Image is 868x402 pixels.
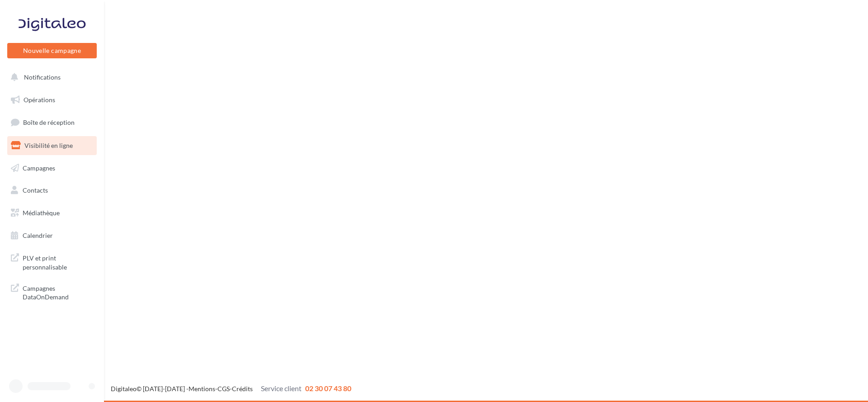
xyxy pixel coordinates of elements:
[24,73,61,81] span: Notifications
[5,113,99,132] a: Boîte de réception
[5,279,99,305] a: Campagnes DataOnDemand
[217,385,230,393] a: CGS
[23,164,55,171] span: Campagnes
[23,186,48,194] span: Contacts
[5,68,95,87] button: Notifications
[23,282,93,302] span: Campagnes DataOnDemand
[23,252,93,271] span: PLV et print personnalisable
[7,43,97,58] button: Nouvelle campagne
[5,159,99,178] a: Campagnes
[261,384,302,393] span: Service client
[24,96,55,104] span: Opérations
[23,232,53,239] span: Calendrier
[5,203,99,222] a: Médiathèque
[5,181,99,200] a: Contacts
[5,248,99,275] a: PLV et print personnalisable
[232,385,253,393] a: Crédits
[111,385,137,393] a: Digitaleo
[24,142,73,149] span: Visibilité en ligne
[5,226,99,245] a: Calendrier
[305,384,351,393] span: 02 30 07 43 80
[23,209,60,217] span: Médiathèque
[189,385,215,393] a: Mentions
[111,385,351,393] span: © [DATE]-[DATE] - - -
[5,136,99,155] a: Visibilité en ligne
[5,90,99,109] a: Opérations
[23,118,75,126] span: Boîte de réception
